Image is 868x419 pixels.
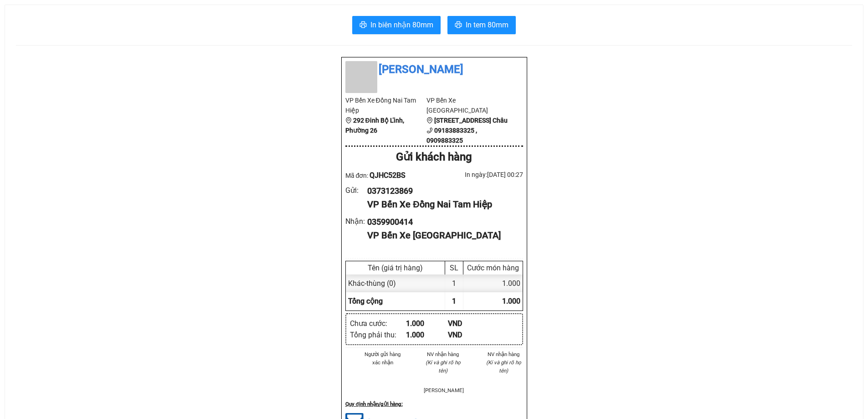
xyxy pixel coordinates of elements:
li: [PERSON_NAME] [424,386,462,394]
div: Chưa cước : [350,318,406,329]
span: Tổng cộng [348,297,383,305]
div: Cước món hàng [466,264,520,272]
text: QJHC52BS [64,38,106,48]
li: [PERSON_NAME] [345,61,523,78]
span: environment [345,117,352,124]
li: VP Bến Xe Đồng Nai Tam Hiệp [345,95,427,115]
b: 09183883325 , 0909883325 [426,127,477,144]
li: VP Bến Xe [GEOGRAPHIC_DATA] [426,95,508,115]
b: 292 Đinh Bộ Lĩnh, Phường 26 [345,117,404,134]
div: 1.000 [463,274,523,292]
b: [STREET_ADDRESS] Châu [434,117,508,124]
span: 1.000 [502,297,520,305]
span: In biên nhận 80mm [370,19,433,31]
span: Khác - thùng (0) [348,279,396,288]
div: SL [447,264,461,272]
button: printerIn tem 80mm [447,16,516,34]
span: In tem 80mm [466,19,508,31]
span: printer [455,21,462,30]
div: Nhận : [345,216,368,227]
li: Người gửi hàng xác nhận [364,350,402,367]
div: Gửi khách hàng [345,149,523,166]
span: environment [426,117,433,124]
button: printerIn biên nhận 80mm [352,16,441,34]
i: (Kí và ghi rõ họ tên) [486,359,521,374]
div: VND [448,318,490,329]
span: phone [426,127,433,134]
div: Gửi: Bến Xe Đồng Nai Tam Hiệp [7,53,75,72]
div: VND [448,329,490,341]
span: QJHC52BS [370,171,406,180]
div: 0359900414 [367,216,515,228]
div: Tổng phải thu : [350,329,406,341]
div: VP Bến Xe [GEOGRAPHIC_DATA] [367,228,515,243]
li: NV nhận hàng [424,350,462,358]
div: 1.000 [406,329,448,341]
div: 0373123869 [367,185,515,197]
div: 1 [445,274,463,292]
div: Gửi : [345,185,368,196]
div: Tên (giá trị hàng) [348,264,442,272]
span: printer [360,21,367,30]
span: 1 [452,297,456,305]
div: VP Bến Xe Đồng Nai Tam Hiệp [367,197,515,212]
div: Mã đơn: [345,170,434,181]
div: Nhận: Bến Xe [GEOGRAPHIC_DATA] [80,53,164,72]
li: NV nhận hàng [484,350,523,358]
div: Quy định nhận/gửi hàng : [345,400,523,408]
i: (Kí và ghi rõ họ tên) [426,359,461,374]
div: In ngày: [DATE] 00:27 [434,170,523,180]
div: 1.000 [406,318,448,329]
